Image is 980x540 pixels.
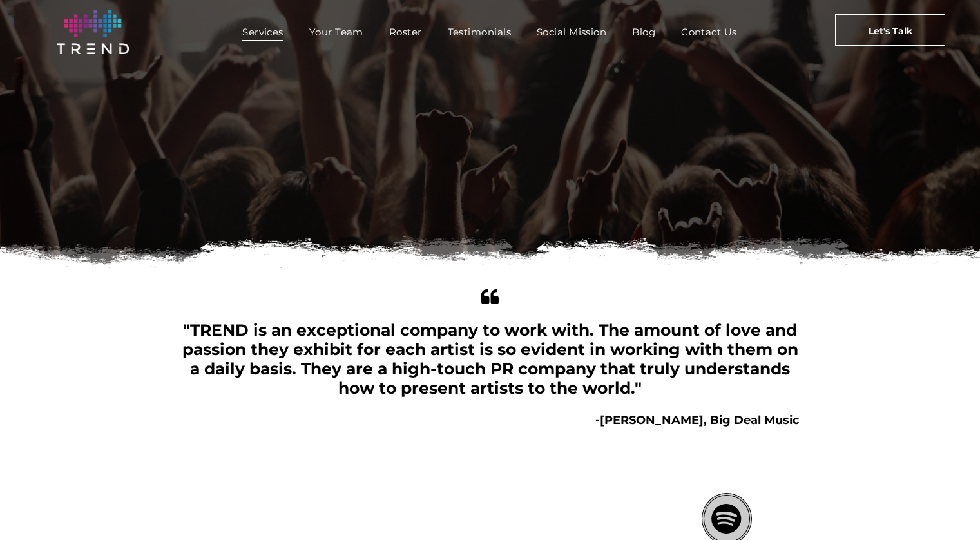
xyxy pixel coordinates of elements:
[524,23,619,41] a: Social Mission
[835,14,945,46] a: Let's Talk
[916,478,980,540] iframe: Chat Widget
[229,23,296,41] a: Services
[595,413,800,427] b: -[PERSON_NAME], Big Deal Music
[869,15,912,47] span: Let's Talk
[435,23,524,41] a: Testimonials
[182,320,798,398] span: "TREND is an exceptional company to work with. The amount of love and passion they exhibit for ea...
[619,23,668,41] a: Blog
[296,23,376,41] a: Your Team
[668,23,750,41] a: Contact Us
[376,23,435,41] a: Roster
[57,10,129,54] img: logo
